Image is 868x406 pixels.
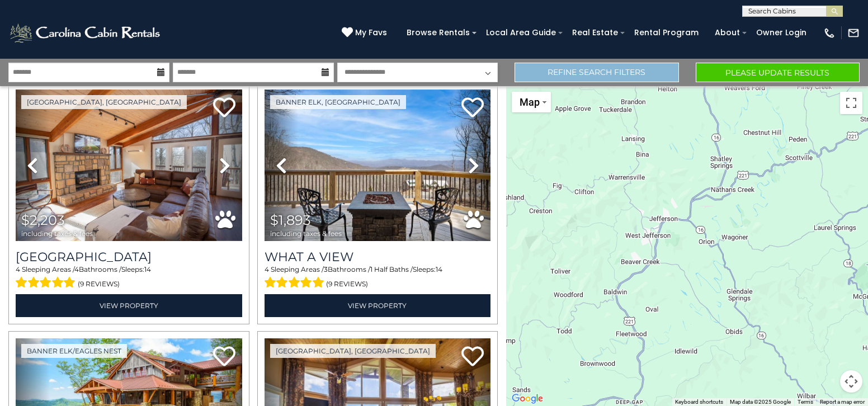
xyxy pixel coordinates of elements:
[461,96,484,120] a: Add to favorites
[21,230,93,237] span: including taxes & fees
[144,265,151,273] span: 14
[629,24,704,41] a: Rental Program
[8,22,163,44] img: White-1-2.png
[370,265,413,273] span: 1 Half Baths /
[840,92,862,114] button: Toggle fullscreen view
[16,265,20,273] span: 4
[213,96,235,120] a: Add to favorites
[16,249,242,265] h3: Blue Eagle Lodge
[342,27,390,39] a: My Favs
[480,24,562,41] a: Local Area Guide
[509,391,546,406] a: Open this area in Google Maps (opens a new window)
[21,95,187,109] a: [GEOGRAPHIC_DATA], [GEOGRAPHIC_DATA]
[326,277,368,291] span: (9 reviews)
[696,63,860,82] button: Please Update Results
[265,249,491,265] a: What A View
[730,399,791,405] span: Map data ©2025 Google
[324,265,328,273] span: 3
[270,230,342,237] span: including taxes & fees
[21,344,127,358] a: Banner Elk/Eagles Nest
[270,212,311,228] span: $1,893
[265,265,269,273] span: 4
[16,294,242,317] a: View Property
[509,391,546,406] img: Google
[823,27,836,39] img: phone-regular-white.png
[74,265,79,273] span: 4
[78,277,120,291] span: (9 reviews)
[709,24,746,41] a: About
[512,92,551,112] button: Change map style
[461,345,484,369] a: Add to favorites
[16,265,242,291] div: Sleeping Areas / Bathrooms / Sleeps:
[820,399,865,405] a: Report a map error
[520,96,540,108] span: Map
[798,399,813,405] a: Terms
[265,265,491,291] div: Sleeping Areas / Bathrooms / Sleeps:
[270,95,406,109] a: Banner Elk, [GEOGRAPHIC_DATA]
[567,24,624,41] a: Real Estate
[675,398,723,406] button: Keyboard shortcuts
[16,249,242,265] a: [GEOGRAPHIC_DATA]
[436,265,442,273] span: 14
[270,344,436,358] a: [GEOGRAPHIC_DATA], [GEOGRAPHIC_DATA]
[265,89,491,241] img: thumbnail_166136877.jpeg
[840,370,862,393] button: Map camera controls
[515,63,678,82] a: Refine Search Filters
[16,89,242,241] img: thumbnail_163275356.jpeg
[847,27,860,39] img: mail-regular-white.png
[401,24,475,41] a: Browse Rentals
[213,345,235,369] a: Add to favorites
[265,294,491,317] a: View Property
[21,212,65,228] span: $2,203
[355,27,387,39] span: My Favs
[751,24,812,41] a: Owner Login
